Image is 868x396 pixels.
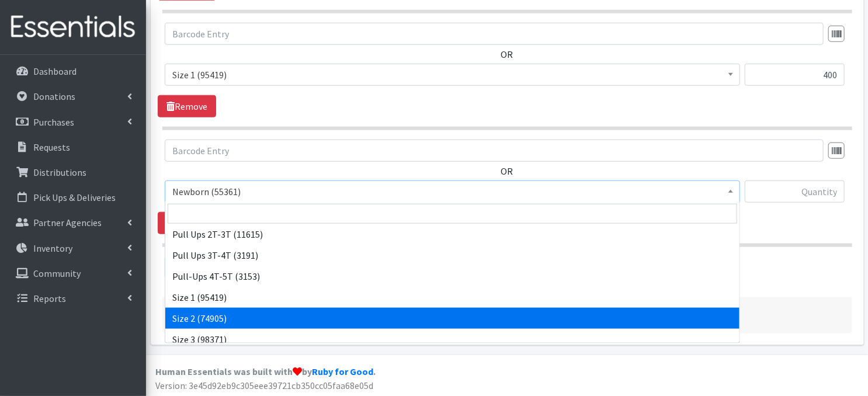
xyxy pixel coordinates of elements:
[165,245,739,266] li: Pull Ups 3T-4T (3191)
[5,237,141,260] a: Inventory
[5,211,141,234] a: Partner Agencies
[155,366,376,377] strong: Human Essentials was built with by .
[501,164,513,178] label: OR
[165,64,740,86] span: Size 1 (95419)
[165,180,740,203] span: Newborn (55361)
[165,266,739,287] li: Pull-Ups 4T-5T (3153)
[5,136,141,159] a: Requests
[158,95,216,117] a: Remove
[33,141,70,153] p: Requests
[33,192,116,203] p: Pick Ups & Deliveries
[158,212,216,234] a: Remove
[33,116,74,128] p: Purchases
[501,47,513,61] label: OR
[33,293,66,304] p: Reports
[5,110,141,134] a: Purchases
[165,308,739,329] li: Size 2 (74905)
[155,380,373,391] span: Version: 3e45d92eb9c305eee39721cb350cc05faa68e05d
[165,287,739,308] li: Size 1 (95419)
[33,217,102,228] p: Partner Agencies
[165,329,739,350] li: Size 3 (98371)
[165,23,824,45] input: Barcode Entry
[5,85,141,108] a: Donations
[745,180,845,203] input: Quantity
[33,268,81,279] p: Community
[165,224,739,245] li: Pull Ups 2T-3T (11615)
[745,64,845,86] input: Quantity
[5,262,141,285] a: Community
[172,67,732,83] span: Size 1 (95419)
[165,140,824,162] input: Barcode Entry
[5,60,141,83] a: Dashboard
[172,183,732,200] span: Newborn (55361)
[5,8,141,47] img: HumanEssentials
[33,65,77,77] p: Dashboard
[5,186,141,209] a: Pick Ups & Deliveries
[5,287,141,310] a: Reports
[312,366,373,377] a: Ruby for Good
[33,242,72,254] p: Inventory
[5,161,141,184] a: Distributions
[33,91,75,102] p: Donations
[33,166,86,178] p: Distributions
